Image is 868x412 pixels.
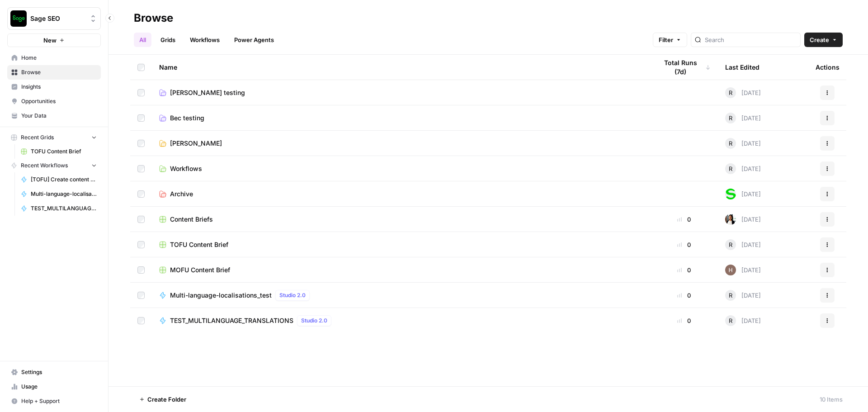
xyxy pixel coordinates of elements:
a: TEST_MULTILANGUAGE_TRANSLATIONSStudio 2.0 [159,315,643,326]
span: New [43,36,57,45]
a: TEST_MULTILANGUAGE_TRANSLATIONS [17,201,101,216]
span: [PERSON_NAME] testing [170,88,245,97]
span: Multi-language-localisations_test [31,190,97,198]
span: Workflows [170,164,202,173]
button: Create Folder [134,392,192,407]
a: Workflows [184,33,225,47]
span: [TOFU] Create content brief with internal links_Rob M Testing [31,175,97,184]
span: R [729,139,732,148]
div: Last Edited [725,55,759,80]
span: TEST_MULTILANGUAGE_TRANSLATIONS [170,316,293,325]
a: Opportunities [7,94,101,109]
span: Bec testing [170,114,204,123]
span: Studio 2.0 [279,291,306,299]
a: Your Data [7,109,101,123]
div: Total Runs (7d) [657,55,711,80]
div: [DATE] [725,239,761,250]
a: Content Briefs [159,215,643,224]
span: R [729,88,732,97]
a: Settings [7,365,101,379]
a: Home [7,51,101,65]
button: Recent Workflows [7,159,101,172]
span: R [729,164,732,173]
span: TOFU Content Brief [31,147,97,156]
button: Workspace: Sage SEO [7,7,101,30]
div: 0 [657,316,711,325]
span: Recent Grids [21,133,54,142]
span: Content Briefs [170,215,213,224]
span: Studio 2.0 [301,317,327,325]
a: Bec testing [159,114,643,123]
div: 0 [657,215,711,224]
a: Multi-language-localisations_testStudio 2.0 [159,290,643,301]
span: Sage SEO [30,14,85,23]
span: R [729,316,732,325]
button: Filter [653,33,687,47]
a: Usage [7,379,101,394]
span: Home [21,54,97,62]
span: TEST_MULTILANGUAGE_TRANSLATIONS [31,204,97,213]
a: Archive [159,189,643,199]
a: [PERSON_NAME] [159,139,643,148]
span: Multi-language-localisations_test [170,291,272,300]
span: MOFU Content Brief [170,265,230,275]
a: All [134,33,151,47]
button: New [7,33,101,47]
img: Sage SEO Logo [10,10,27,27]
div: [DATE] [725,113,761,123]
a: Insights [7,80,101,94]
span: Help + Support [21,397,97,405]
span: Recent Workflows [21,161,68,170]
span: Settings [21,368,97,376]
span: Filter [659,35,673,44]
a: Grids [155,33,181,47]
a: MOFU Content Brief [159,265,643,275]
span: Archive [170,189,193,199]
div: Actions [816,55,840,80]
div: Name [159,55,643,80]
a: TOFU Content Brief [159,240,643,249]
button: Recent Grids [7,131,101,144]
div: Browse [134,11,173,25]
span: TOFU Content Brief [170,240,228,249]
div: [DATE] [725,189,761,199]
img: xqjo96fmx1yk2e67jao8cdkou4un [725,214,736,225]
button: Create [804,33,843,47]
span: Your Data [21,112,97,120]
a: Browse [7,65,101,80]
img: 2tjdtbkr969jgkftgy30i99suxv9 [725,189,736,199]
input: Search [705,35,797,44]
div: [DATE] [725,315,761,326]
div: 10 Items [820,395,843,404]
a: Workflows [159,164,643,173]
div: [DATE] [725,138,761,149]
div: [DATE] [725,265,761,275]
img: 5m2q3ewym4xjht4phlpjz25nibxf [725,265,736,275]
span: Create Folder [147,395,186,404]
span: [PERSON_NAME] [170,139,222,148]
a: [PERSON_NAME] testing [159,88,643,97]
div: 0 [657,291,711,300]
div: [DATE] [725,290,761,301]
span: R [729,291,732,300]
span: R [729,240,732,249]
span: Usage [21,383,97,391]
span: R [729,114,732,123]
div: [DATE] [725,87,761,98]
span: Opportunities [21,97,97,105]
div: 0 [657,265,711,275]
a: Multi-language-localisations_test [17,187,101,201]
div: [DATE] [725,163,761,174]
span: Create [810,35,829,44]
a: TOFU Content Brief [17,144,101,159]
span: Browse [21,68,97,76]
span: Insights [21,83,97,91]
button: Help + Support [7,394,101,408]
div: [DATE] [725,214,761,225]
a: [TOFU] Create content brief with internal links_Rob M Testing [17,172,101,187]
a: Power Agents [229,33,279,47]
div: 0 [657,240,711,249]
